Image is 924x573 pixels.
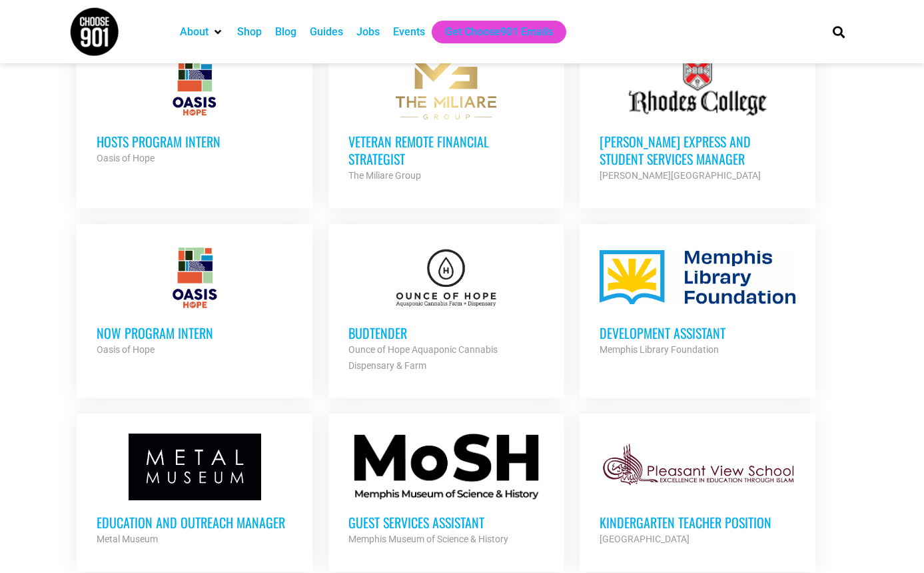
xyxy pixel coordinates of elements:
[600,534,690,544] strong: [GEOGRAPHIC_DATA]
[173,21,810,43] nav: Main nav
[237,24,262,40] a: Shop
[348,514,544,531] h3: Guest Services Assistant
[97,534,158,544] strong: Metal Museum
[173,21,231,43] div: About
[348,170,421,181] strong: The Miliare Group
[275,24,296,40] a: Blog
[580,33,815,203] a: [PERSON_NAME] Express and Student Services Manager [PERSON_NAME][GEOGRAPHIC_DATA]
[348,534,508,544] strong: Memphis Museum of Science & History
[580,414,815,567] a: Kindergarten Teacher Position [GEOGRAPHIC_DATA]
[97,514,292,531] h3: Education and Outreach Manager
[97,133,292,150] h3: HOSTS Program Intern
[180,24,209,40] a: About
[348,344,498,371] strong: Ounce of Hope Aquaponic Cannabis Dispensary & Farm
[600,133,795,167] h3: [PERSON_NAME] Express and Student Services Manager
[600,344,719,355] strong: Memphis Library Foundation
[600,514,795,531] h3: Kindergarten Teacher Position
[328,33,564,203] a: Veteran Remote Financial Strategist The Miliare Group
[827,21,849,43] div: Search
[580,224,815,378] a: Development Assistant Memphis Library Foundation
[97,344,155,355] strong: Oasis of Hope
[393,24,425,40] a: Events
[356,24,380,40] a: Jobs
[328,414,564,567] a: Guest Services Assistant Memphis Museum of Science & History
[445,24,553,40] a: Get Choose901 Emails
[348,324,544,342] h3: Budtender
[600,324,795,342] h3: Development Assistant
[97,324,292,342] h3: NOW Program Intern
[310,24,343,40] a: Guides
[348,133,544,167] h3: Veteran Remote Financial Strategist
[77,224,312,378] a: NOW Program Intern Oasis of Hope
[600,170,761,181] strong: [PERSON_NAME][GEOGRAPHIC_DATA]
[97,153,155,163] strong: Oasis of Hope
[328,224,564,394] a: Budtender Ounce of Hope Aquaponic Cannabis Dispensary & Farm
[77,33,312,186] a: HOSTS Program Intern Oasis of Hope
[77,414,312,567] a: Education and Outreach Manager Metal Museum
